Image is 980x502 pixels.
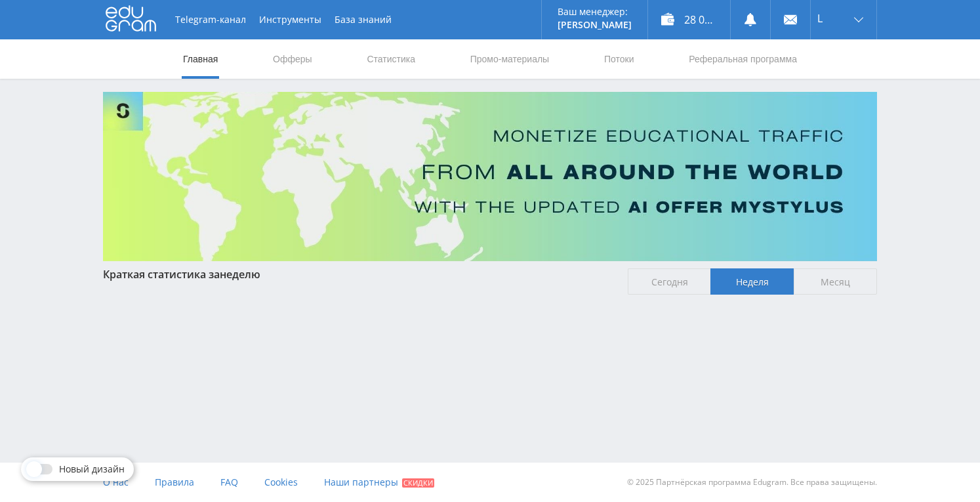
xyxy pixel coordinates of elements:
span: L [817,13,823,24]
a: Cookies [264,463,298,502]
img: Banner [103,92,877,261]
span: Сегодня [628,268,711,295]
span: Скидки [402,478,434,488]
a: Потоки [603,39,636,79]
a: Офферы [272,39,314,79]
a: Наши партнеры Скидки [324,463,434,502]
span: неделю [220,267,260,282]
span: Наши партнеры [324,476,398,488]
a: Правила [155,463,194,502]
span: О нас [103,476,129,488]
span: Новый дизайн [59,464,125,474]
p: Ваш менеджер: [558,7,632,17]
span: Месяц [794,268,877,295]
a: Промо-материалы [469,39,550,79]
span: Неделя [710,268,794,295]
span: FAQ [220,476,238,488]
div: Краткая статистика за [103,268,615,280]
a: Статистика [365,39,417,79]
a: Реферальная программа [687,39,798,79]
p: [PERSON_NAME] [558,20,632,30]
a: О нас [103,463,129,502]
span: Правила [155,476,194,488]
div: © 2025 Партнёрская программа Edugram. Все права защищены. [497,463,877,502]
span: Cookies [264,476,298,488]
a: FAQ [220,463,238,502]
a: Главная [182,39,219,79]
